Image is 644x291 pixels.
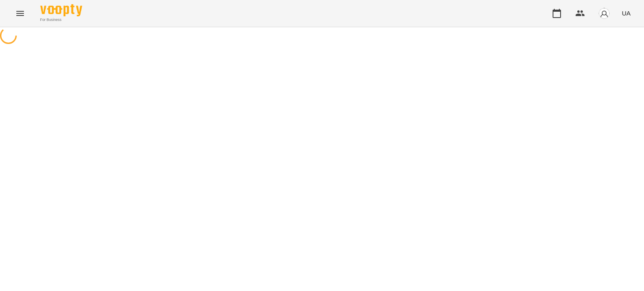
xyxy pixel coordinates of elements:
[10,3,30,23] button: Menu
[598,8,610,19] img: avatar_s.png
[618,5,634,21] button: UA
[622,9,631,18] span: UA
[40,4,82,16] img: Voopty Logo
[40,17,82,23] span: For Business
